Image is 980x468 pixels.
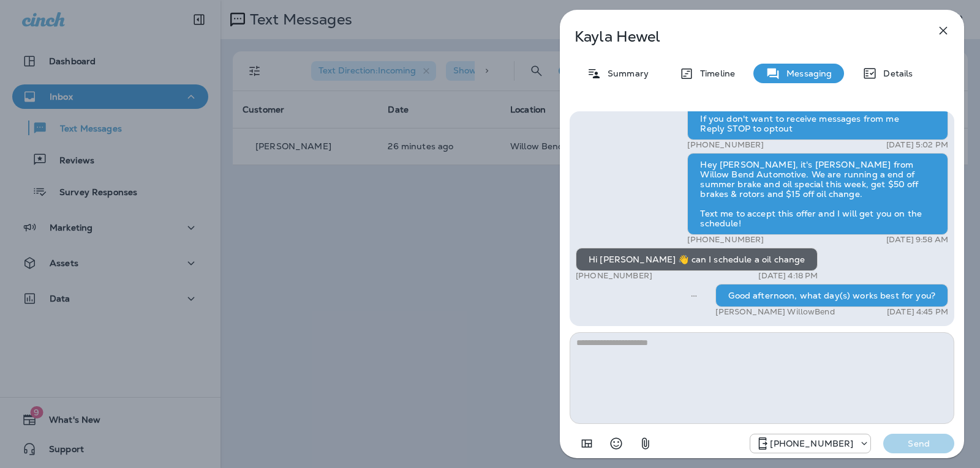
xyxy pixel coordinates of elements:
p: Kayla Hewel [575,28,909,45]
p: [PHONE_NUMBER] [687,140,764,150]
div: Hey [PERSON_NAME], it's [PERSON_NAME] from Willow Bend Automotive. We are running a end of summer... [687,153,948,235]
span: Sent [691,289,697,300]
p: [DATE] 4:18 PM [758,271,818,281]
p: Timeline [694,69,735,78]
p: [DATE] 5:02 PM [886,140,948,150]
div: Good afternoon, what day(s) works best for you? [715,284,948,307]
div: Hi [PERSON_NAME] 👋 can I schedule a oil change [576,248,818,271]
p: [PHONE_NUMBER] [770,439,853,448]
p: Summary [601,69,649,78]
p: [DATE] 9:58 AM [886,235,948,245]
p: [PHONE_NUMBER] [687,235,764,245]
p: [PERSON_NAME] WillowBend [715,307,834,317]
p: Details [877,69,913,78]
button: Select an emoji [604,431,628,456]
p: [PHONE_NUMBER] [576,271,652,281]
p: Messaging [780,69,832,78]
div: +1 (813) 497-4455 [750,436,870,451]
p: [DATE] 4:45 PM [887,307,948,317]
button: Add in a premade template [575,431,599,456]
